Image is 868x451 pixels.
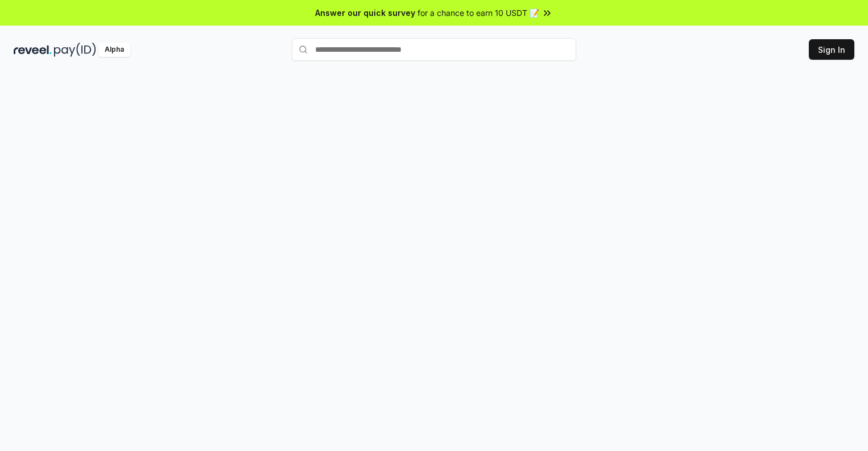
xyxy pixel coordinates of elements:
[418,7,539,19] span: for a chance to earn 10 USDT 📝
[98,43,130,57] div: Alpha
[809,39,854,60] button: Sign In
[14,43,52,57] img: reveel_dark
[54,43,96,57] img: pay_id
[315,7,415,19] span: Answer our quick survey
